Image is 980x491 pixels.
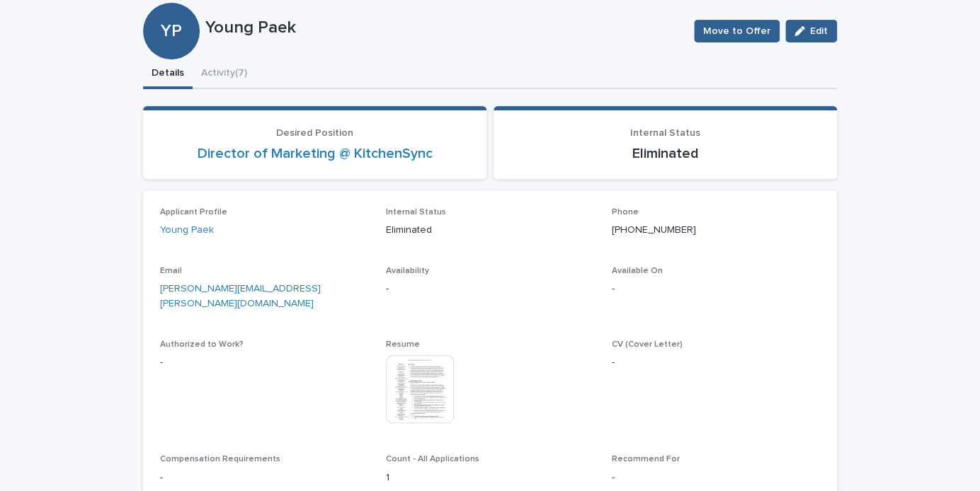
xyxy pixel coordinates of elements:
p: - [611,470,820,485]
p: 1 [386,470,595,485]
a: [PHONE_NUMBER] [611,225,695,235]
p: - [160,355,369,370]
a: Young Paek [160,223,214,238]
span: Authorized to Work? [160,340,244,349]
button: Edit [785,20,837,42]
p: Eliminated [386,223,595,238]
span: Edit [810,26,828,36]
button: Details [143,59,193,89]
span: Availability [386,267,429,275]
p: Young Paek [205,18,683,38]
span: Compensation Requirements [160,455,280,463]
a: Director of Marketing @ KitchenSync [198,145,433,162]
a: [PERSON_NAME][EMAIL_ADDRESS][PERSON_NAME][DOMAIN_NAME] [160,284,321,308]
button: Activity (7) [193,59,256,89]
span: Count - All Applications [386,455,479,463]
span: CV (Cover Letter) [611,340,682,349]
p: - [386,282,595,296]
p: - [160,470,369,485]
button: Move to Offer [694,20,780,42]
span: Recommend For [611,455,679,463]
span: Internal Status [630,128,700,138]
span: Email [160,267,182,275]
p: Eliminated [511,145,820,162]
span: Phone [611,208,638,216]
p: - [611,355,820,370]
span: Move to Offer [703,24,770,38]
span: Resume [386,340,420,349]
p: - [611,282,820,296]
span: Desired Position [276,128,353,138]
span: Applicant Profile [160,208,227,216]
span: Internal Status [386,208,446,216]
span: Available On [611,267,662,275]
